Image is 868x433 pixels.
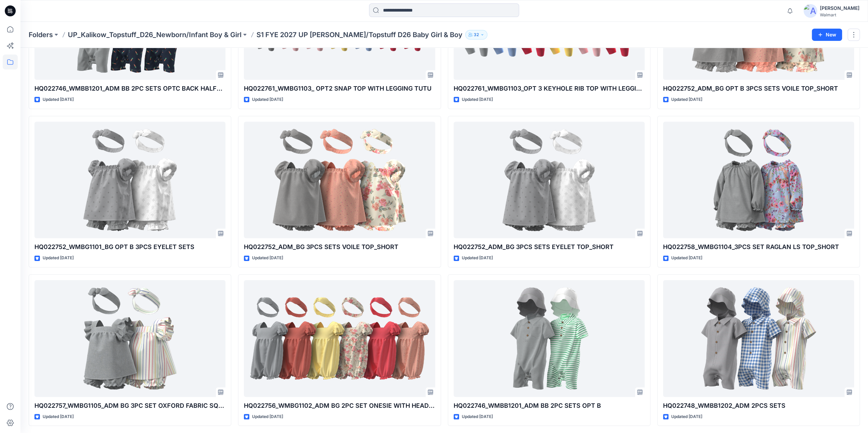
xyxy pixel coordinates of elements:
a: HQ022756_WMBG1102_ADM BG 2PC SET ONESIE WITH HEADBAND [244,280,435,397]
a: HQ022752_ADM_BG 3PCS SETS EYELET TOP_SHORT [454,122,645,238]
p: S1 FYE 2027 UP [PERSON_NAME]/Topstuff D26 Baby Girl & Boy [256,30,462,40]
a: HQ022748_WMBB1202_ADM 2PCS SETS [663,280,854,397]
p: Updated [DATE] [462,413,493,420]
a: HQ022758_WMBG1104_3PCS SET RAGLAN LS TOP_SHORT [663,122,854,238]
p: HQ022752_ADM_BG 3PCS SETS VOILE TOP_SHORT [244,242,435,252]
p: HQ022752_ADM_BG 3PCS SETS EYELET TOP_SHORT [454,242,645,252]
p: HQ022757_WMBG1105_ADM BG 3PC SET OXFORD FABRIC SQUARE TOP_SHORT [34,401,225,411]
p: Updated [DATE] [462,96,493,103]
a: HQ022757_WMBG1105_ADM BG 3PC SET OXFORD FABRIC SQUARE TOP_SHORT [34,280,225,397]
p: 32 [474,31,479,38]
p: Updated [DATE] [671,413,702,420]
a: HQ022752_WMBG1101_BG OPT B 3PCS EYELET SETS [34,122,225,238]
p: Updated [DATE] [43,254,74,262]
p: HQ022761_WMBG1103_OPT 3 KEYHOLE RIB TOP WITH LEGGING TUTU [454,84,645,93]
p: Updated [DATE] [43,96,74,103]
img: avatar [804,4,817,18]
p: Updated [DATE] [43,413,74,420]
p: Updated [DATE] [252,413,283,420]
a: Folders [29,30,53,40]
p: Updated [DATE] [671,254,702,262]
div: Walmart [820,12,859,17]
p: HQ022748_WMBB1202_ADM 2PCS SETS [663,401,854,411]
p: HQ022761_WMBG1103_ OPT2 SNAP TOP WITH LEGGING TUTU [244,84,435,93]
p: HQ022746_WMBB1201_ADM BB 2PC SETS OPTC BACK HALFMOON [34,84,225,93]
a: HQ022746_WMBB1201_ADM BB 2PC SETS OPT B [454,280,645,397]
p: HQ022746_WMBB1201_ADM BB 2PC SETS OPT B [454,401,645,411]
p: HQ022758_WMBG1104_3PCS SET RAGLAN LS TOP_SHORT [663,242,854,252]
p: Updated [DATE] [462,254,493,262]
a: UP_Kalikow_Topstuff_D26_Newborn/Infant Boy & Girl [68,30,241,40]
p: Updated [DATE] [252,254,283,262]
p: HQ022752_WMBG1101_BG OPT B 3PCS EYELET SETS [34,242,225,252]
button: 32 [465,30,487,40]
p: Updated [DATE] [252,96,283,103]
p: HQ022752_ADM_BG OPT B 3PCS SETS VOILE TOP_SHORT [663,84,854,93]
a: HQ022752_ADM_BG 3PCS SETS VOILE TOP_SHORT [244,122,435,238]
p: HQ022756_WMBG1102_ADM BG 2PC SET ONESIE WITH HEADBAND [244,401,435,411]
button: New [812,29,842,41]
div: [PERSON_NAME] [820,4,859,12]
p: Updated [DATE] [671,96,702,103]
